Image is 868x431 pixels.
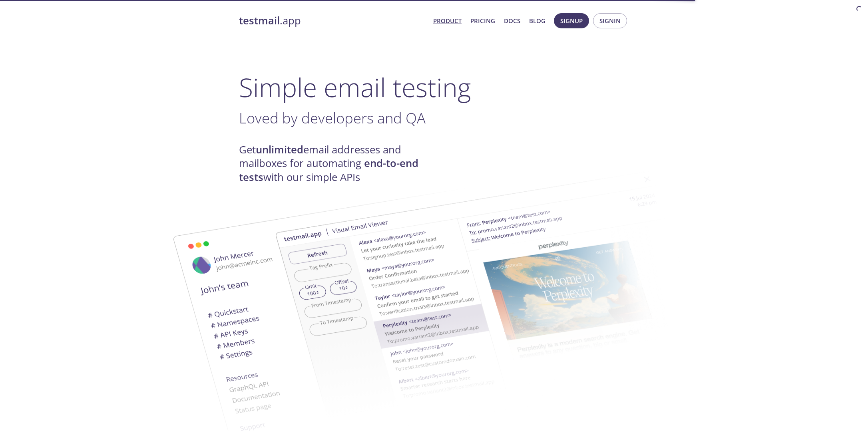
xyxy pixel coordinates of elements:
a: Product [433,16,462,26]
a: Pricing [470,16,495,26]
a: testmail.app [239,14,427,28]
strong: unlimited [256,143,303,157]
strong: testmail [239,14,280,28]
a: Docs [504,16,520,26]
h1: Simple email testing [239,72,629,103]
span: Signin [599,16,621,26]
h4: Get email addresses and mailboxes for automating with our simple APIs [239,143,434,184]
button: Signin [593,13,627,28]
a: Blog [529,16,545,26]
span: Signup [560,16,583,26]
img: testmail-email-viewer [275,159,707,429]
span: Loved by developers and QA [239,108,426,128]
button: Signup [554,13,589,28]
strong: end-to-end tests [239,156,418,184]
